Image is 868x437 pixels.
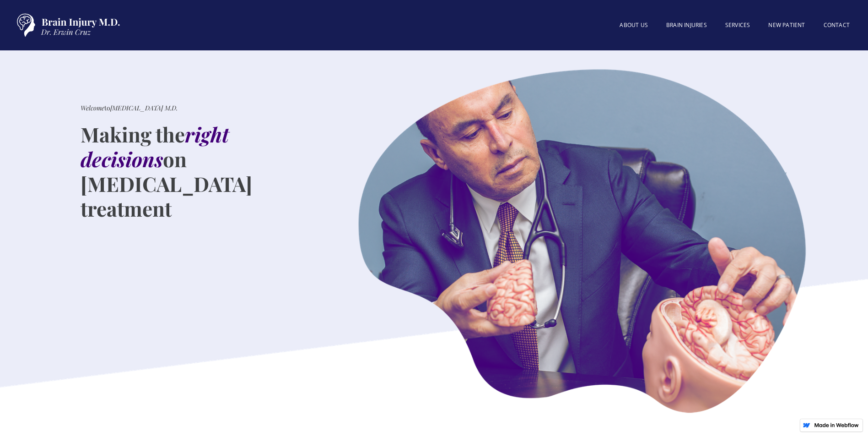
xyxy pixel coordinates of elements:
a: home [9,9,124,41]
a: SERVICES [716,16,760,34]
a: Contact [814,16,859,34]
em: right decisions [81,120,229,172]
a: About US [610,16,657,34]
div: to [81,104,178,113]
a: New patient [759,16,814,34]
a: BRAIN INJURIES [657,16,716,34]
h1: Making the on [MEDICAL_DATA] treatment [81,122,322,221]
em: [MEDICAL_DATA] M.D. [110,104,178,112]
img: Made in Webflow [814,423,859,427]
em: Welcome [81,104,104,112]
